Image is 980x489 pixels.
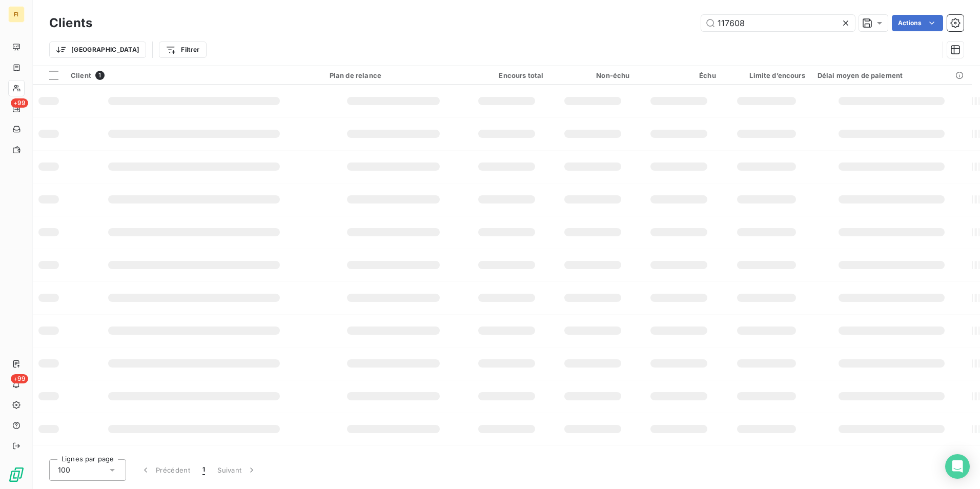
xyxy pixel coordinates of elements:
[330,71,457,79] div: Plan de relance
[469,71,543,79] div: Encours total
[49,14,92,32] h3: Clients
[196,459,211,481] button: 1
[49,42,146,58] button: [GEOGRAPHIC_DATA]
[134,459,196,481] button: Précédent
[211,459,263,481] button: Suivant
[642,71,716,79] div: Échu
[818,71,966,79] div: Délai moyen de paiement
[159,42,206,58] button: Filtrer
[11,98,28,108] span: +99
[8,100,24,117] a: +99
[945,454,970,479] div: Open Intercom Messenger
[8,466,25,483] img: Logo LeanPay
[556,71,629,79] div: Non-échu
[58,465,70,475] span: 100
[728,71,805,79] div: Limite d’encours
[892,15,943,31] button: Actions
[71,71,91,79] span: Client
[95,71,105,80] span: 1
[701,15,855,31] input: Rechercher
[11,374,28,383] span: +99
[202,465,205,475] span: 1
[8,6,25,23] div: FI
